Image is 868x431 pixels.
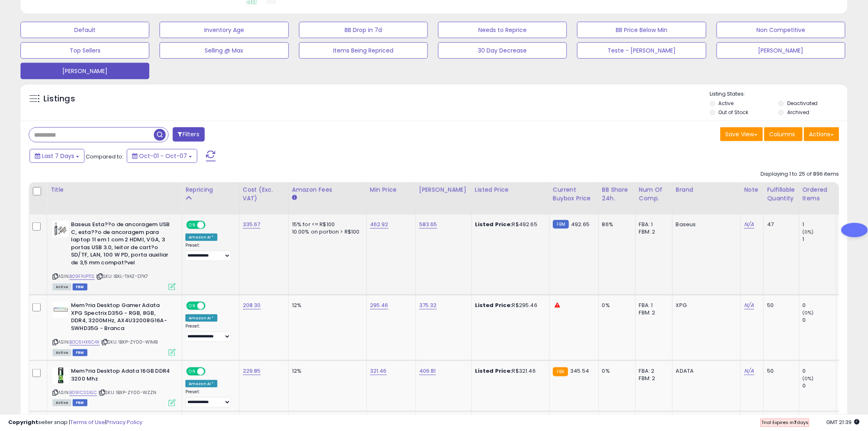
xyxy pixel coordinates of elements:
[744,186,760,194] div: Note
[73,399,87,406] span: FBM
[764,127,803,141] button: Columns
[42,152,74,160] span: Last 7 Days
[676,367,735,375] div: ADATA
[53,221,176,289] div: ASIN:
[767,367,793,375] div: 50
[86,153,123,160] span: Compared to:
[71,302,171,334] b: Mem?ria Desktop Gamer Adata XPG Spectrix D35G - RGB, 8GB, DDR4, 3200MHz, AX4U32008G16A-SWHD35G - ...
[744,220,754,229] a: N/A
[602,221,629,228] div: 86%
[69,339,100,346] a: B0C6HX6C4X
[96,273,148,280] span: | SKU: 1BXL-TX4Z-D7K7
[571,220,589,228] span: 492.65
[204,222,217,229] span: OFF
[243,367,261,375] a: 229.85
[243,301,261,309] a: 208.30
[767,221,793,228] div: 47
[787,100,818,107] label: Deactivated
[475,221,543,228] div: R$492.65
[292,186,363,194] div: Amazon Fees
[553,186,595,203] div: Current Buybox Price
[187,368,197,375] span: ON
[720,127,763,141] button: Save View
[292,367,360,375] div: 12%
[803,236,836,243] div: 1
[292,221,360,228] div: 15% for <= R$100
[475,301,512,309] b: Listed Price:
[73,349,87,356] span: FBM
[185,234,217,241] div: Amazon AI *
[475,367,512,375] b: Listed Price:
[827,418,860,426] span: 2025-10-15 21:39 GMT
[803,367,836,375] div: 0
[744,367,754,375] a: N/A
[187,303,197,309] span: ON
[761,419,809,426] span: Trial Expires in days
[803,302,836,309] div: 0
[639,367,666,375] div: FBA: 2
[185,314,217,322] div: Amazon AI *
[676,221,735,228] div: Baseus
[676,302,735,309] div: XPG
[187,222,197,229] span: ON
[53,367,176,406] div: ASIN:
[243,220,260,229] a: 335.67
[292,228,360,236] div: 10.00% on portion > R$100
[419,301,437,309] a: 375.32
[475,220,512,228] b: Listed Price:
[803,309,814,316] small: (0%)
[53,302,69,318] img: 31IpnSMnT6L._SL40_.jpg
[744,301,754,309] a: N/A
[21,22,149,38] button: Default
[101,339,158,345] span: | SKU: 1BXP-ZY00-W1MB
[475,186,546,194] div: Listed Price
[21,63,149,79] button: [PERSON_NAME]
[475,367,543,375] div: R$321.46
[204,368,217,375] span: OFF
[53,367,69,384] img: 41Qhgd9DvyL._SL40_.jpg
[419,367,436,375] a: 406.81
[70,418,105,426] a: Terms of Use
[370,186,412,194] div: Min Price
[803,186,833,203] div: Ordered Items
[69,389,97,396] a: B091CSSXLC
[676,186,738,194] div: Brand
[53,349,71,356] span: All listings currently available for purchase on Amazon
[717,22,845,38] button: Non Competitive
[639,221,666,228] div: FBA: 1
[602,302,629,309] div: 0%
[794,419,797,426] b: 7
[787,109,809,116] label: Archived
[553,220,569,229] small: FBM
[71,221,171,268] b: Baseus Esta??o de ancoragem USB C, esta??o de ancoragem para laptop 11 em 1 com 2 HDMI, VGA, 3 po...
[370,220,388,229] a: 462.92
[53,399,71,406] span: All listings currently available for purchase on Amazon
[577,22,706,38] button: BB Price Below Min
[69,273,95,280] a: B09FPJPT1S
[803,221,836,228] div: 1
[43,93,75,105] h5: Listings
[299,42,428,59] button: Items Being Repriced
[71,367,171,385] b: Mem?ria Desktop Adata 16GB DDR4 3200 Mhz
[98,389,157,396] span: | SKU: 1BXP-ZY00-WZZN
[770,130,795,138] span: Columns
[639,309,666,316] div: FBM: 2
[419,220,437,229] a: 583.65
[639,375,666,382] div: FBM: 2
[438,22,567,38] button: Needs to Reprice
[602,367,629,375] div: 0%
[803,375,814,382] small: (0%)
[577,42,706,59] button: Teste - [PERSON_NAME]
[139,152,187,160] span: Oct-01 - Oct-07
[475,302,543,309] div: R$295.46
[127,149,197,163] button: Oct-01 - Oct-07
[30,149,85,163] button: Last 7 Days
[370,301,388,309] a: 295.46
[803,382,836,390] div: 0
[292,302,360,309] div: 12%
[804,127,839,141] button: Actions
[106,418,142,426] a: Privacy Policy
[438,42,567,59] button: 30 Day Decrease
[553,367,568,376] small: FBA
[570,367,589,375] span: 345.54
